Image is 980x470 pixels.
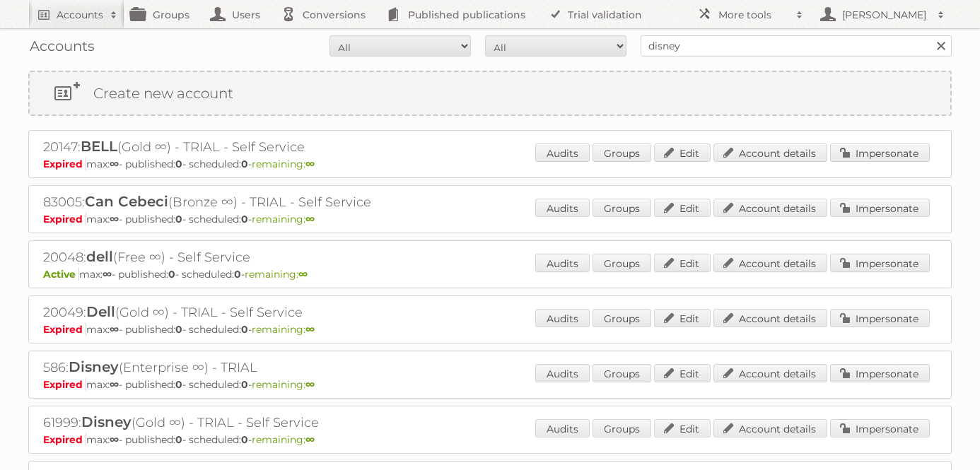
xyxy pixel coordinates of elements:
[43,303,538,322] h2: 20049: (Gold ∞) - TRIAL - Self Service
[110,158,119,170] strong: ∞
[839,8,931,22] h2: [PERSON_NAME]
[654,199,711,217] a: Edit
[718,8,789,22] h2: More tools
[43,158,86,170] span: Expired
[43,193,538,211] h2: 83005: (Bronze ∞) - TRIAL - Self Service
[305,323,315,336] strong: ∞
[241,323,248,336] strong: 0
[535,254,590,272] a: Audits
[43,248,538,266] h2: 20048: (Free ∞) - Self Service
[110,213,119,225] strong: ∞
[830,143,930,162] a: Impersonate
[175,323,182,336] strong: 0
[168,268,175,281] strong: 0
[535,419,590,437] a: Audits
[241,378,248,391] strong: 0
[298,268,308,281] strong: ∞
[175,158,182,170] strong: 0
[241,433,248,446] strong: 0
[305,158,315,170] strong: ∞
[830,364,930,382] a: Impersonate
[713,199,827,217] a: Account details
[305,213,315,225] strong: ∞
[43,158,937,170] p: max: - published: - scheduled: -
[305,433,315,446] strong: ∞
[535,364,590,382] a: Audits
[252,433,315,446] span: remaining:
[654,364,711,382] a: Edit
[535,143,590,162] a: Audits
[593,143,651,162] a: Groups
[43,213,937,225] p: max: - published: - scheduled: -
[43,323,937,336] p: max: - published: - scheduled: -
[175,433,182,446] strong: 0
[593,199,651,217] a: Groups
[175,213,182,225] strong: 0
[593,254,651,272] a: Groups
[57,8,103,22] h2: Accounts
[43,433,937,446] p: max: - published: - scheduled: -
[234,268,241,281] strong: 0
[654,419,711,437] a: Edit
[30,72,950,114] a: Create new account
[713,254,827,272] a: Account details
[593,309,651,327] a: Groups
[43,213,86,225] span: Expired
[241,158,248,170] strong: 0
[654,254,711,272] a: Edit
[81,413,132,430] span: Disney
[69,358,119,375] span: Disney
[43,138,538,156] h2: 20147: (Gold ∞) - TRIAL - Self Service
[43,358,538,377] h2: 586: (Enterprise ∞) - TRIAL
[252,213,315,225] span: remaining:
[43,433,86,446] span: Expired
[110,323,119,336] strong: ∞
[654,143,711,162] a: Edit
[535,309,590,327] a: Audits
[654,309,711,327] a: Edit
[830,254,930,272] a: Impersonate
[43,323,86,336] span: Expired
[43,378,937,391] p: max: - published: - scheduled: -
[830,309,930,327] a: Impersonate
[713,419,827,437] a: Account details
[85,193,168,210] span: Can Cebeci
[593,364,651,382] a: Groups
[175,378,182,391] strong: 0
[81,138,117,155] span: BELL
[110,378,119,391] strong: ∞
[241,213,248,225] strong: 0
[86,248,113,265] span: dell
[252,158,315,170] span: remaining:
[103,268,112,281] strong: ∞
[305,378,315,391] strong: ∞
[830,419,930,437] a: Impersonate
[43,413,538,432] h2: 61999: (Gold ∞) - TRIAL - Self Service
[245,268,308,281] span: remaining:
[713,309,827,327] a: Account details
[252,378,315,391] span: remaining:
[593,419,651,437] a: Groups
[43,268,79,281] span: Active
[713,143,827,162] a: Account details
[252,323,315,336] span: remaining:
[86,303,115,320] span: Dell
[43,268,937,281] p: max: - published: - scheduled: -
[110,433,119,446] strong: ∞
[830,199,930,217] a: Impersonate
[535,199,590,217] a: Audits
[713,364,827,382] a: Account details
[43,378,86,391] span: Expired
